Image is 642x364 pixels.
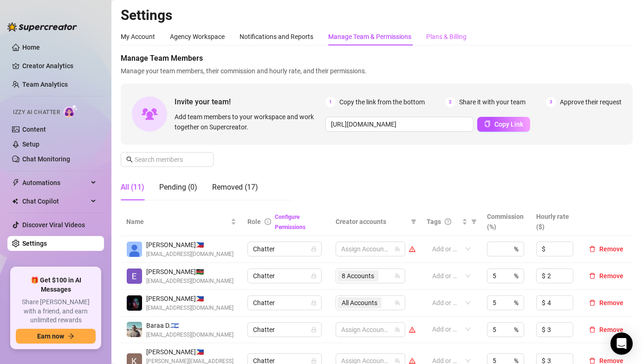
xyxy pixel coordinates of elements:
span: [PERSON_NAME] 🇵🇭 [146,294,233,304]
span: All Accounts [337,297,382,308]
img: Baraa Dacca [127,322,142,337]
img: logo-BBDzfeDw.svg [7,22,77,32]
span: arrow-right [68,333,74,339]
span: Invite your team! [175,96,325,108]
span: thunderbolt [12,179,19,186]
a: Discover Viral Videos [22,221,85,229]
span: Manage Team Members [121,53,633,64]
span: team [395,358,400,364]
span: Role [247,218,261,225]
span: Share [PERSON_NAME] with a friend, and earn unlimited rewards [16,298,96,325]
span: filter [471,219,477,224]
span: lock [311,273,317,279]
span: All Accounts [342,298,377,308]
span: warning [409,326,415,333]
span: [PERSON_NAME] 🇵🇭 [146,347,236,357]
span: lock [311,327,317,332]
div: Manage Team & Permissions [328,32,411,42]
span: question-circle [445,218,451,225]
button: Remove [585,324,627,335]
a: Home [22,44,40,51]
span: 1 [325,97,336,107]
img: Rexson John Gabales [127,295,142,311]
h2: Settings [121,6,633,24]
span: Add team members to your workspace and work together on Supercreator. [175,112,322,132]
a: Chat Monitoring [22,155,70,163]
span: Name [126,217,229,227]
span: [EMAIL_ADDRESS][DOMAIN_NAME] [146,304,233,313]
button: Remove [585,297,627,308]
span: warning [409,358,415,364]
span: 3 [546,97,556,107]
span: lock [311,300,317,306]
span: Izzy AI Chatter [13,108,60,117]
div: Agency Workspace [170,32,225,42]
button: Earn nowarrow-right [16,329,96,344]
span: delete [589,358,596,364]
span: Chat Copilot [22,194,88,209]
span: Remove [599,299,623,307]
span: 8 Accounts [337,270,378,281]
span: filter [469,215,479,229]
img: Ezra Mwangi [127,268,142,284]
a: Creator Analytics [22,58,97,73]
div: Pending (0) [159,182,197,193]
span: 2 [445,97,455,107]
a: Content [22,126,46,133]
span: delete [589,300,596,306]
a: Setup [22,140,39,148]
span: delete [589,326,596,333]
span: Copy Link [494,121,523,128]
span: Chatter [253,269,316,283]
input: Search members [135,154,201,165]
span: [EMAIL_ADDRESS][DOMAIN_NAME] [146,250,233,259]
div: All (11) [121,182,144,193]
span: delete [589,273,596,279]
span: Manage your team members, their commission and hourly rate, and their permissions. [121,66,633,76]
button: Remove [585,243,627,255]
span: Chatter [253,323,316,337]
span: [PERSON_NAME] 🇰🇪 [146,267,233,277]
span: Baraa D. 🇮🇱 [146,320,233,331]
span: warning [409,246,415,252]
img: Chat Copilot [12,198,18,204]
span: search [126,156,133,163]
span: team [395,327,400,332]
th: Hourly rate ($) [531,208,580,236]
span: team [395,300,400,306]
button: Copy Link [477,117,530,132]
span: Tags [427,217,441,227]
div: Open Intercom Messenger [610,332,633,355]
img: AI Chatter [64,104,78,118]
span: Copy the link from the bottom [339,97,425,107]
span: [EMAIL_ADDRESS][DOMAIN_NAME] [146,331,233,339]
span: Earn now [37,332,64,340]
div: My Account [121,32,155,42]
span: info-circle [265,218,271,225]
span: team [395,273,400,279]
span: lock [311,246,317,252]
a: Team Analytics [22,81,68,88]
span: Share it with your team [459,97,525,107]
span: [EMAIL_ADDRESS][DOMAIN_NAME] [146,277,233,286]
span: Chatter [253,242,316,256]
span: Remove [599,326,623,333]
img: Mark Angelo Lineses [127,242,142,257]
th: Commission (%) [481,208,531,236]
span: filter [409,215,418,229]
span: Remove [599,245,623,253]
span: [PERSON_NAME] 🇵🇭 [146,240,233,250]
span: Approve their request [560,97,622,107]
span: 8 Accounts [342,271,374,281]
span: Remove [599,272,623,280]
span: Chatter [253,296,316,310]
th: Name [121,208,242,236]
span: Creator accounts [336,217,407,227]
span: filter [411,219,416,224]
a: Configure Permissions [275,214,305,230]
span: team [395,246,400,252]
div: Plans & Billing [426,32,467,42]
div: Notifications and Reports [240,32,313,42]
a: Settings [22,240,47,247]
span: Automations [22,175,88,190]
